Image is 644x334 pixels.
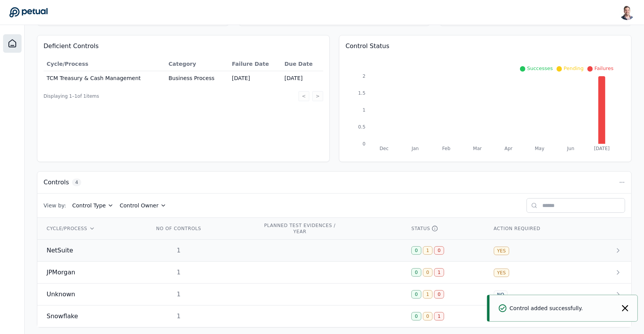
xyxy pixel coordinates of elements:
[594,146,609,151] tspan: [DATE]
[485,218,589,240] th: ACTION REQUIRED
[434,268,444,277] div: 1
[229,71,282,85] td: [DATE]
[47,268,75,277] span: JPMorgan
[154,268,203,277] div: 1
[299,91,309,101] button: <
[494,247,510,255] div: YES
[166,57,229,71] th: Category
[362,107,366,113] tspan: 1
[442,146,450,151] tspan: Feb
[505,146,513,151] tspan: Apr
[494,269,510,277] div: YES
[345,42,625,51] h3: Control Status
[423,312,433,321] div: 0
[282,57,323,71] th: Due Date
[411,146,419,151] tspan: Jan
[411,312,421,321] div: 0
[434,246,444,255] div: 0
[380,146,389,151] tspan: Dec
[594,65,614,71] span: Failures
[44,202,66,209] span: View by:
[423,268,433,277] div: 0
[567,146,575,151] tspan: Jun
[229,57,282,71] th: Failure Date
[411,290,421,299] div: 0
[44,178,69,187] h3: Controls
[358,124,366,130] tspan: 0.5
[47,290,75,299] span: Unknown
[362,141,366,147] tspan: 0
[411,268,421,277] div: 0
[120,202,166,209] button: Control Owner
[154,225,203,232] div: NO OF CONTROLS
[535,146,545,151] tspan: May
[411,225,475,232] div: STATUS
[3,34,22,53] a: Dashboard
[358,90,366,96] tspan: 1.5
[44,57,166,71] th: Cycle/Process
[282,71,323,85] td: [DATE]
[434,290,444,299] div: 0
[499,304,583,312] div: Control added successfully.
[154,312,203,321] div: 1
[423,246,433,255] div: 1
[619,5,635,20] img: Snir Kodesh
[473,146,482,151] tspan: Mar
[563,65,584,71] span: Pending
[47,246,73,255] span: NetSuite
[44,42,323,51] h3: Deficient Controls
[527,65,553,71] span: Successes
[47,225,136,232] div: CYCLE/PROCESS
[362,73,366,79] tspan: 2
[154,246,203,255] div: 1
[72,202,114,209] button: Control Type
[166,71,229,85] td: Business Process
[72,179,81,186] span: 4
[9,7,48,18] a: Go to Dashboard
[411,246,421,255] div: 0
[154,290,203,299] div: 1
[44,93,99,99] span: Displaying 1– 1 of 1 items
[312,91,323,101] button: >
[423,290,433,299] div: 1
[263,222,337,235] div: PLANNED TEST EVIDENCES / YEAR
[434,312,444,321] div: 1
[47,312,78,321] span: Snowflake
[44,71,166,85] td: TCM Treasury & Cash Management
